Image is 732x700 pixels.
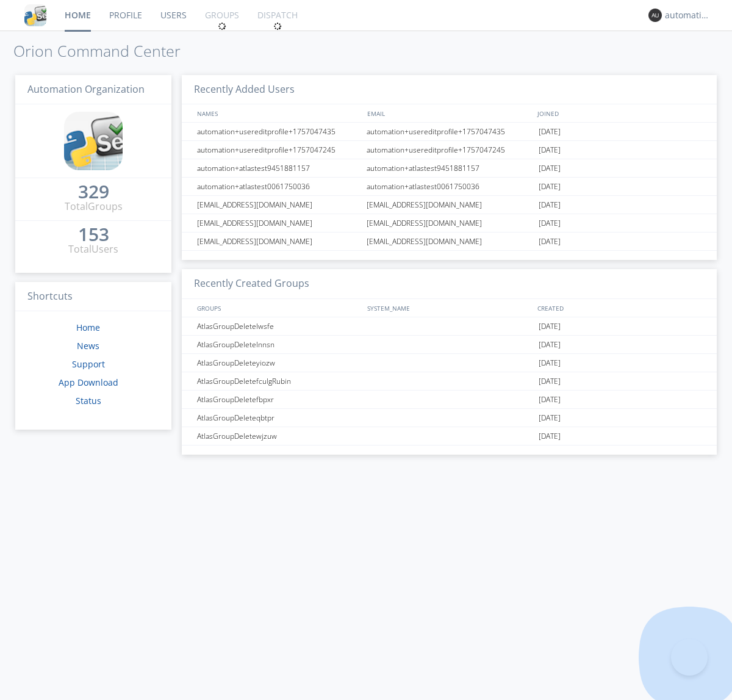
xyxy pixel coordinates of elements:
div: automation+usereditprofile+1757047435 [364,123,536,140]
div: automation+atlastest0061750036 [364,178,536,195]
span: [DATE] [539,123,561,141]
a: AtlasGroupDeleteyiozw[DATE] [182,354,717,372]
a: 329 [78,186,109,200]
div: [EMAIL_ADDRESS][DOMAIN_NAME] [364,214,536,232]
div: AtlasGroupDeleteqbtpr [194,409,363,427]
a: automation+usereditprofile+1757047245automation+usereditprofile+1757047245[DATE] [182,141,717,159]
a: App Download [59,377,118,388]
div: [EMAIL_ADDRESS][DOMAIN_NAME] [364,233,536,250]
span: [DATE] [539,391,561,409]
h3: Recently Added Users [182,75,717,105]
a: [EMAIL_ADDRESS][DOMAIN_NAME][EMAIL_ADDRESS][DOMAIN_NAME][DATE] [182,233,717,251]
div: NAMES [194,104,361,122]
span: [DATE] [539,372,561,391]
span: [DATE] [539,196,561,214]
a: automation+usereditprofile+1757047435automation+usereditprofile+1757047435[DATE] [182,123,717,141]
span: [DATE] [539,409,561,427]
div: EMAIL [364,104,534,122]
span: [DATE] [539,317,561,336]
span: Automation Organization [27,82,145,96]
div: AtlasGroupDeleteyiozw [194,354,363,372]
a: automation+atlastest0061750036automation+atlastest0061750036[DATE] [182,178,717,196]
div: AtlasGroupDeletefbpxr [194,391,363,408]
a: AtlasGroupDeletelnnsn[DATE] [182,336,717,354]
a: AtlasGroupDeletewjzuw[DATE] [182,427,717,446]
div: GROUPS [194,299,361,317]
span: [DATE] [539,233,561,251]
a: [EMAIL_ADDRESS][DOMAIN_NAME][EMAIL_ADDRESS][DOMAIN_NAME][DATE] [182,196,717,214]
a: 153 [78,228,109,242]
div: automation+atlastest0061750036 [194,178,363,195]
div: SYSTEM_NAME [364,299,534,317]
a: Home [76,322,100,333]
iframe: Toggle Customer Support [671,639,708,676]
a: Status [76,395,101,406]
div: [EMAIL_ADDRESS][DOMAIN_NAME] [194,233,363,250]
a: Support [72,358,105,370]
span: [DATE] [539,141,561,159]
span: [DATE] [539,214,561,233]
div: Total Users [68,242,118,256]
div: AtlasGroupDeletelwsfe [194,317,363,335]
a: AtlasGroupDeletefculgRubin[DATE] [182,372,717,391]
div: AtlasGroupDeletewjzuw [194,427,363,445]
a: [EMAIL_ADDRESS][DOMAIN_NAME][EMAIL_ADDRESS][DOMAIN_NAME][DATE] [182,214,717,233]
a: automation+atlastest9451881157automation+atlastest9451881157[DATE] [182,159,717,178]
a: AtlasGroupDeletelwsfe[DATE] [182,317,717,336]
div: automation+atlas0035 [665,9,711,21]
div: [EMAIL_ADDRESS][DOMAIN_NAME] [194,196,363,214]
div: AtlasGroupDeletefculgRubin [194,372,363,390]
img: cddb5a64eb264b2086981ab96f4c1ba7 [24,4,46,26]
div: automation+usereditprofile+1757047245 [194,141,363,159]
img: spin.svg [218,22,226,31]
div: JOINED [534,104,705,122]
span: [DATE] [539,354,561,372]
img: 373638.png [648,9,662,22]
a: AtlasGroupDeleteqbtpr[DATE] [182,409,717,427]
div: [EMAIL_ADDRESS][DOMAIN_NAME] [194,214,363,232]
span: [DATE] [539,336,561,354]
span: [DATE] [539,178,561,196]
h3: Shortcuts [15,282,171,312]
div: 329 [78,186,109,198]
div: [EMAIL_ADDRESS][DOMAIN_NAME] [364,196,536,214]
div: 153 [78,228,109,240]
a: News [77,340,99,352]
img: spin.svg [273,22,282,31]
div: automation+atlastest9451881157 [194,159,363,177]
div: automation+atlastest9451881157 [364,159,536,177]
span: [DATE] [539,159,561,178]
h3: Recently Created Groups [182,269,717,299]
div: automation+usereditprofile+1757047245 [364,141,536,159]
div: AtlasGroupDeletelnnsn [194,336,363,353]
span: [DATE] [539,427,561,446]
div: automation+usereditprofile+1757047435 [194,123,363,140]
div: Total Groups [65,200,123,214]
div: CREATED [534,299,705,317]
a: AtlasGroupDeletefbpxr[DATE] [182,391,717,409]
img: cddb5a64eb264b2086981ab96f4c1ba7 [64,112,123,170]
